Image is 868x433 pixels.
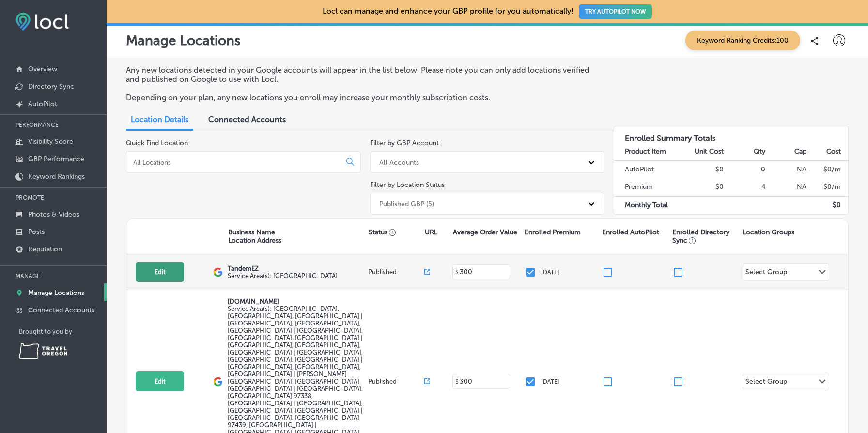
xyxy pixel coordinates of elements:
[213,267,223,277] img: logo
[131,115,188,124] span: Location Details
[136,371,184,391] button: Edit
[683,178,724,196] td: $0
[28,65,57,73] p: Overview
[369,228,425,236] p: Status
[28,306,94,314] p: Connected Accounts
[766,143,807,161] th: Cap
[541,269,559,276] p: [DATE]
[455,378,459,385] p: $
[132,158,339,167] input: All Locations
[126,139,188,147] label: Quick Find Location
[683,143,724,161] th: Unit Cost
[228,272,338,279] span: United States
[766,160,807,178] td: NA
[228,265,338,272] p: TandemEZ
[368,378,424,385] p: Published
[28,138,73,146] p: Visibility Score
[28,100,57,108] p: AutoPilot
[766,178,807,196] td: NA
[28,155,84,163] p: GBP Performance
[745,377,787,388] div: Select Group
[126,32,241,48] p: Manage Locations
[541,378,559,385] p: [DATE]
[19,343,67,359] img: Travel Oregon
[683,160,724,178] td: $0
[136,262,184,282] button: Edit
[525,228,581,236] p: Enrolled Premium
[745,268,787,279] div: Select Group
[625,147,666,155] strong: Product Item
[228,228,281,245] p: Business Name Location Address
[208,115,286,124] span: Connected Accounts
[614,178,683,196] td: Premium
[28,228,45,236] p: Posts
[425,228,437,236] p: URL
[614,196,683,214] td: Monthly Total
[28,245,62,253] p: Reputation
[28,289,84,297] p: Manage Locations
[579,4,652,19] button: TRY AUTOPILOT NOW
[807,196,848,214] td: $ 0
[28,210,79,218] p: Photos & Videos
[28,82,74,91] p: Directory Sync
[453,228,517,236] p: Average Order Value
[379,200,434,208] div: Published GBP (5)
[743,228,794,236] p: Location Groups
[455,269,459,276] p: $
[370,139,439,147] label: Filter by GBP Account
[614,160,683,178] td: AutoPilot
[614,126,848,143] h3: Enrolled Summary Totals
[126,93,596,102] p: Depending on your plan, any new locations you enroll may increase your monthly subscription costs.
[379,158,419,166] div: All Accounts
[15,13,69,31] img: fda3e92497d09a02dc62c9cd864e3231.png
[602,228,659,236] p: Enrolled AutoPilot
[368,268,424,276] p: Published
[370,181,445,189] label: Filter by Location Status
[28,172,85,181] p: Keyword Rankings
[807,143,848,161] th: Cost
[685,31,800,50] span: Keyword Ranking Credits: 100
[807,160,848,178] td: $ 0 /m
[724,178,765,196] td: 4
[807,178,848,196] td: $ 0 /m
[724,143,765,161] th: Qty
[228,298,366,305] p: [DOMAIN_NAME]
[126,65,596,84] p: Any new locations detected in your Google accounts will appear in the list below. Please note you...
[19,328,107,335] p: Brought to you by
[724,160,765,178] td: 0
[672,228,738,245] p: Enrolled Directory Sync
[213,377,223,387] img: logo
